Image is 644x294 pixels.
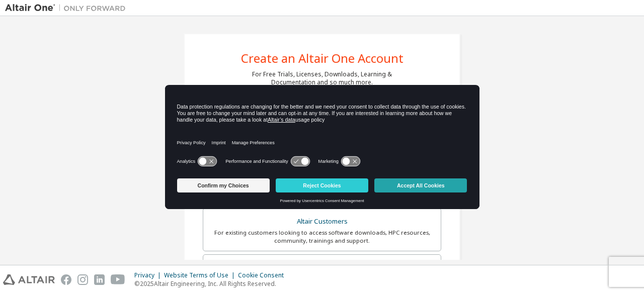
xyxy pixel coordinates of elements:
div: Altair Customers [209,215,435,229]
div: Privacy [134,271,164,279]
img: altair_logo.svg [3,274,55,285]
div: For existing customers looking to access software downloads, HPC resources, community, trainings ... [209,229,435,245]
img: instagram.svg [77,274,88,285]
div: For Free Trials, Licenses, Downloads, Learning & Documentation and so much more. [252,70,392,86]
div: Cookie Consent [238,271,290,279]
img: facebook.svg [61,274,71,285]
div: Create an Altair One Account [241,52,404,64]
p: © 2025 Altair Engineering, Inc. All Rights Reserved. [134,279,290,288]
img: youtube.svg [111,274,125,285]
img: Altair One [5,3,131,13]
div: Website Terms of Use [164,271,238,279]
img: linkedin.svg [94,274,105,285]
